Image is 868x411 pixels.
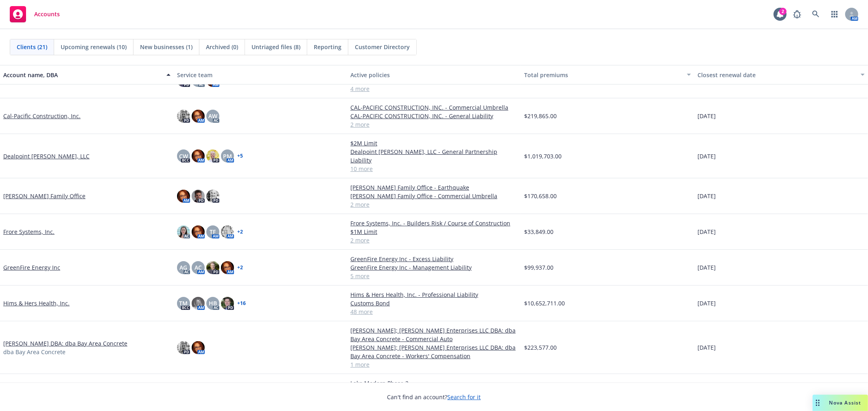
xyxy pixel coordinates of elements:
[347,65,521,84] button: Active policies
[350,71,518,79] div: Active policies
[350,192,518,200] a: [PERSON_NAME] Family Office - Commercial Umbrella
[314,43,341,51] span: Reporting
[524,299,565,307] span: $10,652,711.00
[829,399,861,406] span: Nova Assist
[3,152,90,160] a: Dealpoint [PERSON_NAME], LLC
[210,227,216,236] span: TF
[3,192,85,200] a: [PERSON_NAME] Family Office
[350,139,518,147] a: $2M Limit
[350,272,518,280] a: 5 more
[195,263,202,272] span: AC
[140,43,192,51] span: New businesses (1)
[3,227,55,236] a: Frore Systems, Inc.
[179,152,188,160] span: CW
[448,393,481,401] a: Search for it
[177,190,190,203] img: photo
[350,255,518,263] a: GreenFire Energy Inc - Excess Liability
[177,225,190,238] img: photo
[3,299,70,307] a: Hims & Hers Health, Inc.
[350,307,518,316] a: 48 more
[350,164,518,173] a: 10 more
[350,200,518,209] a: 2 more
[524,192,557,200] span: $170,658.00
[350,360,518,369] a: 1 more
[177,110,190,123] img: photo
[808,6,824,22] a: Search
[350,147,518,164] a: Dealpoint [PERSON_NAME], LLC - General Partnership Liability
[697,343,716,352] span: [DATE]
[350,326,518,343] a: [PERSON_NAME]; [PERSON_NAME] Enterprises LLC DBA: dba Bay Area Concrete - Commercial Auto
[17,43,47,51] span: Clients (21)
[697,192,716,200] span: [DATE]
[179,263,187,272] span: AG
[350,84,518,93] a: 4 more
[524,343,557,352] span: $223,577.00
[350,183,518,192] a: [PERSON_NAME] Family Office - Earthquake
[192,341,205,354] img: photo
[521,65,695,84] button: Total premiums
[350,219,518,227] a: Frore Systems, Inc. - Builders Risk / Course of Construction
[350,379,518,387] a: Lake Modern Phase 2
[223,152,232,160] span: PM
[813,395,868,411] button: Nova Assist
[192,110,205,123] img: photo
[3,71,162,79] div: Account name, DBA
[174,65,348,84] button: Service team
[221,297,234,310] img: photo
[697,152,716,160] span: [DATE]
[192,297,205,310] img: photo
[697,227,716,236] span: [DATE]
[192,149,205,162] img: photo
[826,6,843,22] a: Switch app
[3,348,66,356] span: dba Bay Area Concrete
[350,263,518,272] a: GreenFire Energy Inc - Management Liability
[208,112,217,120] span: AW
[237,229,243,234] a: + 2
[206,149,219,162] img: photo
[251,43,300,51] span: Untriaged files (8)
[350,103,518,112] a: CAL-PACIFIC CONSTRUCTION, INC. - Commercial Umbrella
[221,261,234,274] img: photo
[524,112,557,120] span: $219,865.00
[697,299,716,307] span: [DATE]
[350,227,518,236] a: $1M Limit
[206,261,219,274] img: photo
[350,290,518,299] a: Hims & Hers Health, Inc. - Professional Liability
[34,11,60,17] span: Accounts
[177,71,344,79] div: Service team
[524,227,553,236] span: $33,849.00
[387,393,481,401] span: Can't find an account?
[813,395,823,411] div: Drag to move
[3,339,127,348] a: [PERSON_NAME] DBA: dba Bay Area Concrete
[697,71,856,79] div: Closest renewal date
[237,265,243,270] a: + 2
[697,263,716,272] span: [DATE]
[179,299,188,307] span: TM
[237,301,246,306] a: + 16
[61,43,127,51] span: Upcoming renewals (10)
[350,120,518,129] a: 2 more
[697,112,716,120] span: [DATE]
[206,190,219,203] img: photo
[206,43,238,51] span: Archived (0)
[355,43,410,51] span: Customer Directory
[7,3,63,26] a: Accounts
[3,263,60,272] a: GreenFire Energy Inc
[524,263,553,272] span: $99,937.00
[350,236,518,244] a: 2 more
[192,190,205,203] img: photo
[350,343,518,360] a: [PERSON_NAME]; [PERSON_NAME] Enterprises LLC DBA: dba Bay Area Concrete - Workers' Compensation
[350,299,518,307] a: Customs Bond
[177,341,190,354] img: photo
[524,152,562,160] span: $1,019,703.00
[779,8,787,15] div: 2
[694,65,868,84] button: Closest renewal date
[350,112,518,120] a: CAL-PACIFIC CONSTRUCTION, INC. - General Liability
